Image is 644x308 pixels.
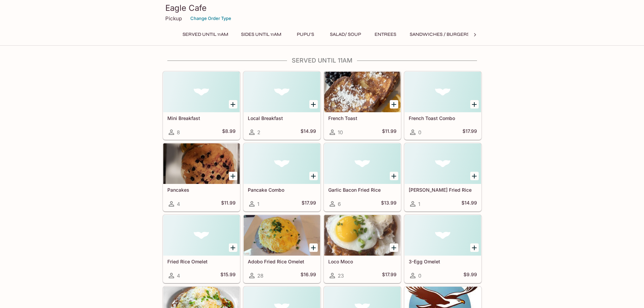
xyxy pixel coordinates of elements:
button: Served Until 11AM [179,30,232,39]
h5: French Toast Combo [409,115,477,121]
div: Garlic Bacon Fried Rice [324,143,401,184]
h5: Local Breakfast [248,115,316,121]
h5: $17.99 [302,200,316,208]
a: Local Breakfast2$14.99 [243,71,320,140]
h5: Adobo Fried Rice Omelet [248,259,316,264]
button: Add Loco Moco [390,243,398,252]
h5: Mini Breakfast [167,115,236,121]
button: Entrees [370,30,401,39]
span: 0 [418,273,421,279]
span: 28 [257,273,263,279]
h5: $15.99 [220,271,236,280]
button: Add Pancake Combo [309,172,318,180]
h5: $17.99 [462,128,477,136]
button: Add Fried Rice Omelet [229,243,237,252]
a: Garlic Bacon Fried Rice6$13.99 [324,143,401,211]
div: Mini Breakfast [163,72,240,112]
h5: $8.99 [222,128,236,136]
p: Pickup [165,15,182,22]
div: Kim Chee Fried Rice [405,143,481,184]
h5: 3-Egg Omelet [409,259,477,264]
a: Fried Rice Omelet4$15.99 [163,215,240,283]
h5: [PERSON_NAME] Fried Rice [409,187,477,193]
a: Pancakes4$11.99 [163,143,240,211]
h5: $16.99 [301,271,316,280]
h5: $11.99 [382,128,397,136]
span: 8 [177,129,180,136]
button: Add Mini Breakfast [229,100,237,109]
span: 4 [177,273,180,279]
h5: $14.99 [301,128,316,136]
span: 2 [257,129,260,136]
span: 6 [338,201,341,207]
div: 3-Egg Omelet [405,215,481,256]
a: Adobo Fried Rice Omelet28$16.99 [243,215,320,283]
a: [PERSON_NAME] Fried Rice1$14.99 [404,143,481,211]
span: 1 [257,201,259,207]
a: Mini Breakfast8$8.99 [163,71,240,140]
button: Add Pancakes [229,172,237,180]
button: Add Local Breakfast [309,100,318,109]
h5: French Toast [328,115,397,121]
span: 10 [338,129,343,136]
div: Fried Rice Omelet [163,215,240,256]
button: Add French Toast Combo [470,100,479,109]
a: Pancake Combo1$17.99 [243,143,320,211]
h3: Eagle Cafe [165,3,479,13]
h5: Pancakes [167,187,236,193]
div: Pancakes [163,143,240,184]
h5: $13.99 [381,200,397,208]
button: Sandwiches / Burgers [406,30,473,39]
div: Local Breakfast [244,72,320,112]
h4: Served Until 11AM [163,57,482,64]
span: 1 [418,201,420,207]
button: Pupu's [290,30,321,39]
button: Sides Until 11AM [237,30,285,39]
span: 0 [418,129,421,136]
div: Adobo Fried Rice Omelet [244,215,320,256]
button: Salad/ Soup [326,30,365,39]
h5: Loco Moco [328,259,397,264]
div: Pancake Combo [244,143,320,184]
span: 23 [338,273,344,279]
a: French Toast Combo0$17.99 [404,71,481,140]
h5: Fried Rice Omelet [167,259,236,264]
button: Add French Toast [390,100,398,109]
h5: Garlic Bacon Fried Rice [328,187,397,193]
h5: $9.99 [463,271,477,280]
a: 3-Egg Omelet0$9.99 [404,215,481,283]
a: French Toast10$11.99 [324,71,401,140]
h5: $14.99 [461,200,477,208]
span: 4 [177,201,180,207]
h5: $11.99 [221,200,236,208]
button: Add Garlic Bacon Fried Rice [390,172,398,180]
div: French Toast Combo [405,72,481,112]
button: Add 3-Egg Omelet [470,243,479,252]
button: Add Kim Chee Fried Rice [470,172,479,180]
a: Loco Moco23$17.99 [324,215,401,283]
button: Change Order Type [187,13,234,24]
div: French Toast [324,72,401,112]
div: Loco Moco [324,215,401,256]
h5: Pancake Combo [248,187,316,193]
h5: $17.99 [382,271,397,280]
button: Add Adobo Fried Rice Omelet [309,243,318,252]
